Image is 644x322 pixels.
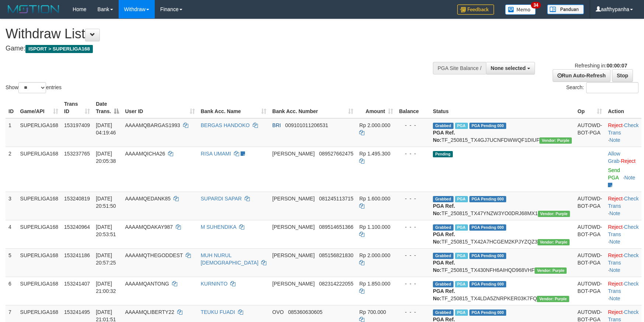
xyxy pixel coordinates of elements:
[455,281,468,287] span: Marked by aafandaneth
[96,252,116,266] span: [DATE] 20:57:25
[272,196,315,202] span: [PERSON_NAME]
[430,277,575,305] td: TF_250815_TX4LDA5ZNRPKER03K7FQ
[535,267,567,274] span: Vendor URL: https://trx4.1velocity.biz
[566,82,638,93] label: Search:
[537,296,569,302] span: Vendor URL: https://trx4.1velocity.biz
[125,252,183,258] span: AAAAMQTHEGODDEST
[455,224,468,231] span: Marked by aafheankoy
[359,281,390,287] span: Rp 1.850.000
[505,4,536,15] img: Button%20Memo.svg
[64,252,90,258] span: 153241186
[359,252,390,258] span: Rp 2.000.000
[125,309,174,315] span: AAAAMQLIBERTY22
[608,122,638,136] a: Check Trans
[575,192,605,220] td: AUTOWD-BOT-PGA
[575,118,605,147] td: AUTOWD-BOT-PGA
[608,252,623,258] a: Reject
[469,253,506,259] span: PGA Pending
[96,122,116,136] span: [DATE] 04:19:46
[125,281,169,287] span: AAAAMQANTONG
[433,309,454,316] span: Grabbed
[125,151,165,157] span: AAAAMQICHA26
[575,248,605,277] td: AUTOWD-BOT-PGA
[319,252,353,258] span: Copy 085156821830 to clipboard
[319,196,353,202] span: Copy 081245113715 to clipboard
[319,151,353,157] span: Copy 089527662475 to clipboard
[433,130,455,143] b: PGA Ref. No:
[399,308,427,316] div: - - -
[430,118,575,147] td: TF_250815_TX4GJ7UCNFDWWQF1DIUF
[433,196,454,202] span: Grabbed
[605,220,641,248] td: · ·
[539,137,571,144] span: Vendor URL: https://trx4.1velocity.biz
[469,123,506,129] span: PGA Pending
[575,97,605,118] th: Op: activate to sort column ascending
[272,252,315,258] span: [PERSON_NAME]
[433,281,454,287] span: Grabbed
[64,151,90,157] span: 153237765
[608,151,620,164] a: Allow Grab
[201,151,231,157] a: RISA UMAMI
[433,288,455,301] b: PGA Ref. No:
[272,281,315,287] span: [PERSON_NAME]
[6,192,17,220] td: 3
[359,309,386,315] span: Rp 700.000
[605,192,641,220] td: · ·
[6,27,422,41] h1: Withdraw List
[125,196,171,202] span: AAAAMQEDANK85
[538,211,570,217] span: Vendor URL: https://trx4.1velocity.biz
[612,69,633,82] a: Stop
[18,82,46,93] select: Showentries
[122,97,197,118] th: User ID: activate to sort column ascending
[575,63,627,69] span: Refreshing in:
[608,196,638,209] a: Check Trans
[608,151,621,164] span: ·
[319,281,353,287] span: Copy 082314222055 to clipboard
[621,158,636,164] a: Reject
[430,248,575,277] td: TF_250815_TX430NFH6AIHQD968VHF
[125,224,173,230] span: AAAAMQDAKAY987
[288,309,322,315] span: Copy 085360630605 to clipboard
[609,267,620,273] a: Note
[609,295,620,301] a: Note
[6,248,17,277] td: 5
[61,97,93,118] th: Trans ID: activate to sort column ascending
[469,309,506,316] span: PGA Pending
[319,224,353,230] span: Copy 089514651366 to clipboard
[64,224,90,230] span: 153240964
[359,196,390,202] span: Rp 1.600.000
[17,277,62,305] td: SUPERLIGA168
[605,277,641,305] td: · ·
[605,248,641,277] td: · ·
[6,82,62,93] label: Show entries
[399,195,427,202] div: - - -
[201,122,250,128] a: BERGAS HANDOKO
[17,147,62,192] td: SUPERLIGA168
[609,239,620,245] a: Note
[433,123,454,129] span: Grabbed
[609,137,620,143] a: Note
[6,277,17,305] td: 6
[17,97,62,118] th: Game/API: activate to sort column ascending
[433,253,454,259] span: Grabbed
[433,224,454,231] span: Grabbed
[457,4,494,15] img: Feedback.jpg
[606,63,627,69] strong: 00:00:07
[608,309,623,315] a: Reject
[359,151,390,157] span: Rp 1.495.300
[399,122,427,129] div: - - -
[359,224,390,230] span: Rp 1.100.000
[486,62,535,74] button: None selected
[6,147,17,192] td: 2
[285,122,328,128] span: Copy 009101011206531 to clipboard
[455,253,468,259] span: Marked by aafheankoy
[64,196,90,202] span: 153240819
[125,122,180,128] span: AAAAMQBARGAS1993
[455,196,468,202] span: Marked by aafheankoy
[430,192,575,220] td: TF_250815_TX47YNZW3YO0DRJ68MX1
[531,2,541,8] span: 34
[359,122,390,128] span: Rp 2.000.000
[586,82,638,93] input: Search:
[17,248,62,277] td: SUPERLIGA168
[433,260,455,273] b: PGA Ref. No:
